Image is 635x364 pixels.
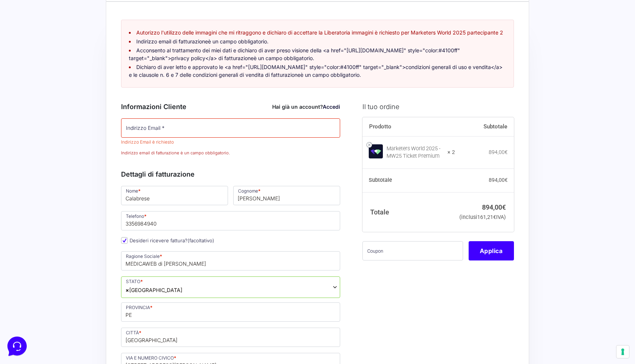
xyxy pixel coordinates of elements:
[489,149,508,155] bdi: 894,00
[97,238,143,255] button: Aiuto
[362,102,514,112] h3: Il tuo ordine
[121,118,340,138] input: Indirizzo Email *
[233,186,340,205] input: Cognome *
[12,92,58,98] span: Trova una risposta
[121,302,340,322] input: PROVINCIA *
[493,214,496,220] span: €
[459,214,506,220] small: (inclusi IVA)
[64,249,84,255] p: Messaggi
[129,29,506,36] li: Autorizzo l'utilizzo delle immagini che mi ritraggono e dichiaro di accettare la Liberatoria imma...
[369,144,383,158] img: Marketers World 2025 - MW25 Ticket Premium
[12,30,63,36] span: Le tue conversazioni
[505,149,508,155] span: €
[362,169,455,193] th: Subtotale
[121,169,340,179] h3: Dettagli di fatturazione
[121,237,214,243] label: Desideri ricevere fattura?
[129,47,460,61] a: Acconsento al trattamento dei miei dati e dichiaro di aver preso visione della <a href="[URL][DOM...
[272,103,340,111] div: Hai già un account?
[362,117,455,137] th: Prodotto
[455,117,514,137] th: Subtotale
[362,192,455,232] th: Totale
[121,211,340,230] input: Telefono *
[121,139,174,145] span: Indirizzo Email è richiesto
[323,104,340,110] a: Accedi
[188,237,214,243] span: (facoltativo)
[121,328,340,347] input: CITTÀ *
[17,108,121,115] input: Cerca un articolo...
[6,238,52,255] button: Home
[121,251,340,270] input: Ragione Sociale *
[489,177,508,183] bdi: 894,00
[24,42,39,56] img: dark
[121,237,128,244] input: Desideri ricevere fattura?(facoltativo)
[477,214,496,220] span: 161,21
[36,42,51,56] img: dark
[136,38,268,45] a: Indirizzo email di fatturazioneè un campo obbligatorio.
[129,64,502,78] a: Dichiaro di aver letto e approvato le <a href="[URL][DOMAIN_NAME]" style="color:#4100ff" target="...
[121,150,340,156] p: Indirizzo email di fatturazione è un campo obbligatorio.
[126,286,182,294] span: Italia
[121,276,340,298] span: Italia
[121,102,340,112] h3: Informazioni Cliente
[12,62,137,77] button: Inizia una conversazione
[79,92,137,98] a: Apri Centro Assistenza
[505,177,508,183] span: €
[114,249,125,255] p: Aiuto
[6,6,125,18] h2: Ciao da Marketers 👋
[616,345,629,358] button: Le tue preferenze relative al consenso per le tecnologie di tracciamento
[469,241,514,260] button: Applica
[121,186,228,205] input: Nome *
[12,42,27,56] img: dark
[502,203,506,211] span: €
[52,238,97,255] button: Messaggi
[48,67,110,73] span: Inizia una conversazione
[22,249,35,255] p: Home
[362,241,463,260] input: Coupon
[126,286,129,294] span: ×
[6,335,28,357] iframe: Customerly Messenger Launcher
[482,203,506,211] bdi: 894,00
[447,149,455,156] strong: × 2
[136,38,208,45] strong: Indirizzo email di fatturazione
[387,145,443,160] div: Marketers World 2025 - MW25 Ticket Premium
